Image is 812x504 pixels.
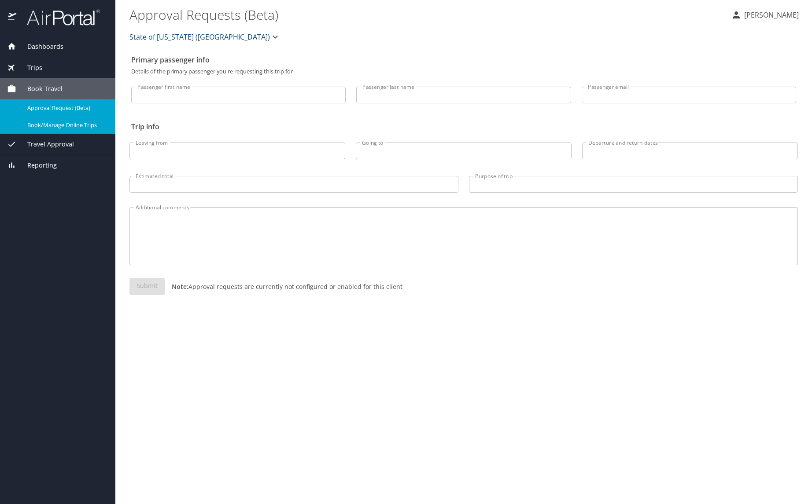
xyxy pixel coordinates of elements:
p: Approval requests are currently not configured or enabled for this client [165,282,402,291]
span: Reporting [16,161,57,170]
span: Trips [16,63,42,73]
img: icon-airportal.png [8,9,17,26]
h2: Primary passenger info [131,53,796,67]
h1: Approval Requests (Beta) [129,1,724,28]
p: Details of the primary passenger you're requesting this trip for [131,69,796,74]
span: State of [US_STATE] ([GEOGRAPHIC_DATA]) [129,31,270,43]
span: Book Travel [16,84,63,94]
button: State of [US_STATE] ([GEOGRAPHIC_DATA]) [126,28,284,46]
span: Approval Request (Beta) [27,104,105,112]
span: Dashboards [16,42,63,51]
strong: Note: [172,282,188,291]
p: [PERSON_NAME] [742,10,799,20]
span: Book/Manage Online Trips [27,121,105,129]
h2: Trip info [131,120,796,134]
img: airportal-logo.png [17,9,100,26]
button: [PERSON_NAME] [727,7,802,23]
span: Travel Approval [16,139,74,149]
